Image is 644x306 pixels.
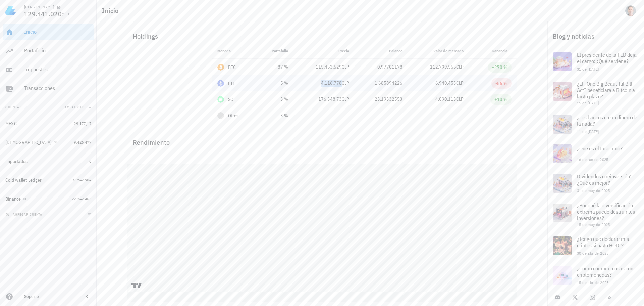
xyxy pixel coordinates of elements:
[74,121,91,126] span: 29.177,17
[577,235,629,249] span: ¿Tengo que declarar mis criptos si hago HODL?
[360,96,402,103] div: 23,19332553
[3,81,94,97] a: Transacciones
[261,96,288,103] div: 3 %
[5,159,28,164] div: importados
[5,5,16,16] img: LedgiFi
[3,134,94,150] a: [DEMOGRAPHIC_DATA] 9.426.477
[131,282,143,289] a: Charting by TradingView
[547,47,644,77] a: El presidente de la FED deja el cargo: ¿Qué se viene? 31 de [DATE]
[456,64,464,70] span: CLP
[577,114,637,127] span: ¿Los bancos crean dinero de la nada?
[74,140,91,145] span: 9.426.477
[577,145,624,152] span: ¿Qué es el taco trade?
[510,113,512,119] span: -
[228,64,236,71] div: BTC
[4,211,45,218] button: agregar cuenta
[256,43,293,59] th: Portafolio
[347,113,349,119] span: -
[261,80,288,87] div: 5 %
[316,64,342,70] span: 115.453.629
[5,196,21,202] div: Binance
[3,43,94,59] a: Portafolio
[577,265,633,278] span: ¿Cómo comprar cosas con criptomonedas?
[577,67,599,72] span: 31 de [DATE]
[5,121,17,127] div: MEXC
[24,29,91,35] div: Inicio
[577,222,610,227] span: 15 de may de 2025
[577,202,635,221] span: ¿Por qué la diversificación extrema puede destruir tus inversiones?
[24,85,91,91] div: Transacciones
[360,80,402,87] div: 1,685894226
[3,24,94,40] a: Inicio
[293,43,355,59] th: Precio
[577,157,608,162] span: 16 de jun de 2025
[408,43,469,59] th: Valor de mercado
[577,80,635,100] span: ¿El “One Big Beautiful Bill Act” beneficiará a Bitcoin a largo plazo?
[24,9,62,18] span: 129.441.020
[3,172,94,188] a: Cold wallet Ledger 97.742.904
[494,96,507,103] div: +10 %
[577,173,631,186] span: Dividendos o reinversión: ¿Qué es mejor?
[261,112,288,119] div: 3 %
[5,140,52,145] div: [DEMOGRAPHIC_DATA]
[228,80,236,87] div: ETH
[462,113,464,119] span: -
[492,48,512,53] span: Ganancia
[435,80,456,86] span: 6.940.453
[127,26,517,47] div: Holdings
[217,96,224,103] div: SOL-icon
[5,177,42,183] div: Cold wallet Ledger
[62,12,69,18] span: CLP
[492,64,507,71] div: +270 %
[342,96,349,102] span: CLP
[435,96,456,102] span: 4.090.113
[318,96,342,102] span: 176.348,73
[456,80,464,86] span: CLP
[547,261,644,290] a: ¿Cómo comprar cosas con criptomonedas? 15 de abr de 2025
[24,294,78,299] div: Soporte
[495,80,507,87] div: -56 %
[547,77,644,110] a: ¿El “One Big Beautiful Bill Act” beneficiará a Bitcoin a largo plazo? 15 de [DATE]
[212,43,256,59] th: Moneda
[430,64,456,70] span: 112.799.555
[401,113,402,119] span: -
[102,5,121,16] h1: Inicio
[342,64,349,70] span: CLP
[3,99,94,116] button: CuentasTotal CLP
[625,5,636,16] div: avatar
[577,51,637,64] span: El presidente de la FED deja el cargo: ¿Qué se viene?
[577,100,599,105] span: 15 de [DATE]
[65,105,85,110] span: Total CLP
[7,212,42,217] span: agregar cuenta
[547,26,644,47] div: Blog y noticias
[217,64,224,71] div: BTC-icon
[24,66,91,73] div: Impuestos
[360,63,402,71] div: 0,97701178
[24,47,91,54] div: Portafolio
[547,110,644,139] a: ¿Los bancos crean dinero de la nada? 11 de [DATE]
[89,159,91,164] span: 0
[261,63,288,71] div: 87 %
[355,43,408,59] th: Balance
[577,188,610,193] span: 31 de may de 2025
[547,231,644,261] a: ¿Tengo que declarar mis criptos si hago HODL? 30 de abr de 2025
[72,196,91,201] span: 22.242.463
[456,96,464,102] span: CLP
[72,177,91,182] span: 97.742.904
[577,280,609,285] span: 15 de abr de 2025
[577,129,599,134] span: 11 de [DATE]
[547,198,644,231] a: ¿Por qué la diversificación extrema puede destruir tus inversiones? 15 de may de 2025
[228,112,238,119] span: Otros
[228,96,236,103] div: SOL
[217,80,224,87] div: ETH-icon
[577,251,609,256] span: 30 de abr de 2025
[3,116,94,132] a: MEXC 29.177,17
[321,80,342,86] span: 4.116.778
[547,169,644,198] a: Dividendos o reinversión: ¿Qué es mejor? 31 de may de 2025
[3,191,94,207] a: Binance 22.242.463
[342,80,349,86] span: CLP
[24,4,54,10] div: [PERSON_NAME]
[3,153,94,169] a: importados 0
[3,62,94,78] a: Impuestos
[127,132,517,148] div: Rendimiento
